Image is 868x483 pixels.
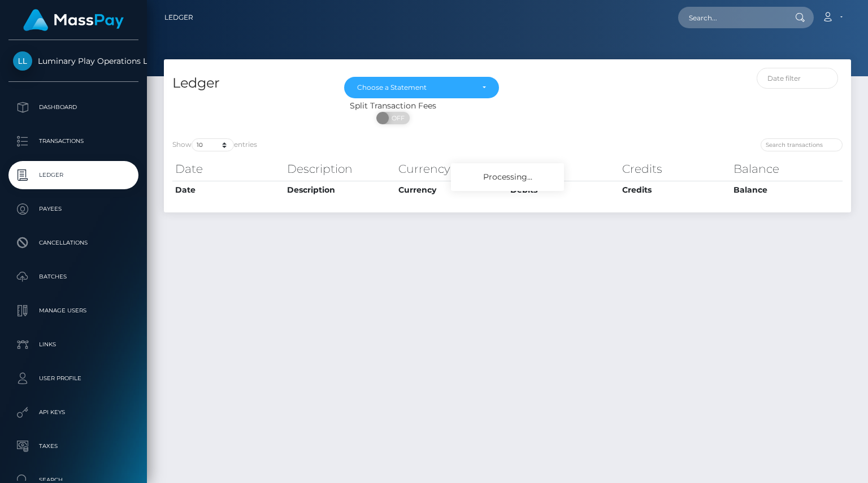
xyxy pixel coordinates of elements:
[8,93,138,121] a: Dashboard
[13,99,134,116] p: Dashboard
[13,370,134,387] p: User Profile
[13,167,134,184] p: Ledger
[8,229,138,257] a: Cancellations
[451,163,564,191] div: Processing...
[13,133,134,150] p: Transactions
[757,68,839,89] input: Date filter
[172,158,284,180] th: Date
[619,158,731,180] th: Credits
[8,127,138,155] a: Transactions
[13,336,134,353] p: Links
[344,77,499,98] button: Choose a Statement
[8,398,138,427] a: API Keys
[8,330,138,359] a: Links
[284,181,396,199] th: Description
[761,138,843,151] input: Search transactions
[383,112,411,124] span: OFF
[8,364,138,393] a: User Profile
[284,158,396,180] th: Description
[731,158,843,180] th: Balance
[396,158,507,180] th: Currency
[13,302,134,319] p: Manage Users
[13,438,134,455] p: Taxes
[13,268,134,285] p: Batches
[8,195,138,223] a: Payees
[8,263,138,291] a: Batches
[172,181,284,199] th: Date
[357,83,473,92] div: Choose a Statement
[8,56,138,66] span: Luminary Play Operations Limited
[23,9,124,31] img: MassPay Logo
[164,6,193,29] a: Ledger
[13,51,32,71] img: Luminary Play Operations Limited
[172,73,327,93] h4: Ledger
[507,158,619,180] th: Debits
[192,138,234,151] select: Showentries
[619,181,731,199] th: Credits
[172,138,257,151] label: Show entries
[8,297,138,325] a: Manage Users
[396,181,507,199] th: Currency
[13,404,134,421] p: API Keys
[731,181,843,199] th: Balance
[8,432,138,460] a: Taxes
[13,234,134,251] p: Cancellations
[678,7,784,28] input: Search...
[13,201,134,217] p: Payees
[164,100,622,112] div: Split Transaction Fees
[8,161,138,189] a: Ledger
